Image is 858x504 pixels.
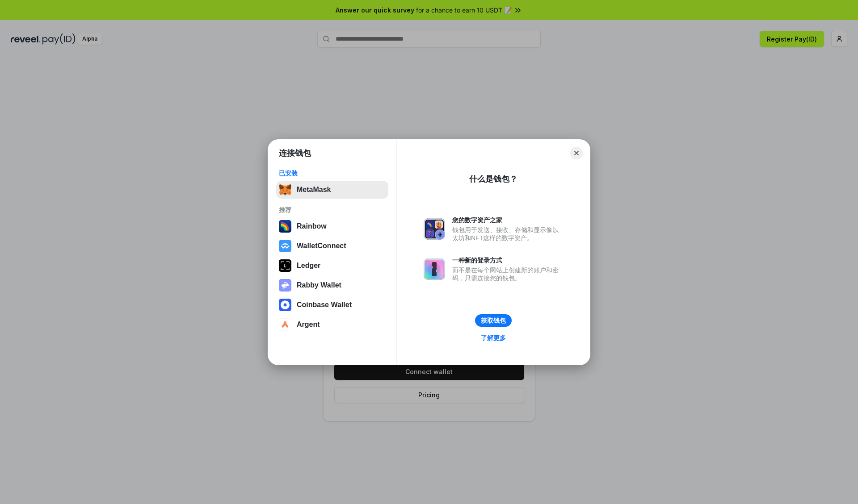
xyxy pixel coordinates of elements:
[279,279,291,292] img: svg+xml,%3Csvg%20xmlns%3D%22http%3A%2F%2Fwww.w3.org%2F2000%2Fsvg%22%20fill%3D%22none%22%20viewBox...
[279,259,291,272] img: svg+xml,%3Csvg%20xmlns%3D%22http%3A%2F%2Fwww.w3.org%2F2000%2Fsvg%22%20width%3D%2228%22%20height%3...
[469,174,517,184] div: 什么是钱包？
[570,147,583,159] button: Close
[452,256,563,264] div: 一种新的登录方式
[297,186,331,194] div: MetaMask
[279,318,291,331] img: svg+xml,%3Csvg%20width%3D%2228%22%20height%3D%2228%22%20viewBox%3D%220%200%2028%2028%22%20fill%3D...
[276,181,388,199] button: MetaMask
[481,317,506,325] div: 获取钱包
[279,148,311,158] h1: 连接钱包
[475,332,511,344] a: 了解更多
[452,266,563,282] div: 而不是在每个网站上创建新的账户和密码，只需连接您的钱包。
[481,334,506,342] div: 了解更多
[297,281,341,289] div: Rabby Wallet
[279,183,291,196] img: svg+xml,%3Csvg%20fill%3D%22none%22%20height%3D%2233%22%20viewBox%3D%220%200%2035%2033%22%20width%...
[452,216,563,224] div: 您的数字资产之家
[452,226,563,242] div: 钱包用于发送、接收、存储和显示像以太坊和NFT这样的数字资产。
[279,220,291,233] img: svg+xml,%3Csvg%20width%3D%22120%22%20height%3D%22120%22%20viewBox%3D%220%200%20120%20120%22%20fil...
[297,262,320,270] div: Ledger
[424,258,445,280] img: svg+xml,%3Csvg%20xmlns%3D%22http%3A%2F%2Fwww.w3.org%2F2000%2Fsvg%22%20fill%3D%22none%22%20viewBox...
[297,321,320,329] div: Argent
[276,276,388,294] button: Rabby Wallet
[297,222,327,230] div: Rainbow
[276,217,388,235] button: Rainbow
[279,240,291,252] img: svg+xml,%3Csvg%20width%3D%2228%22%20height%3D%2228%22%20viewBox%3D%220%200%2028%2028%22%20fill%3D...
[297,301,352,309] div: Coinbase Wallet
[276,257,388,275] button: Ledger
[276,296,388,314] button: Coinbase Wallet
[475,314,512,327] button: 获取钱包
[276,316,388,333] button: Argent
[276,237,388,255] button: WalletConnect
[279,169,386,177] div: 已安装
[297,242,346,250] div: WalletConnect
[279,299,291,311] img: svg+xml,%3Csvg%20width%3D%2228%22%20height%3D%2228%22%20viewBox%3D%220%200%2028%2028%22%20fill%3D...
[424,218,445,240] img: svg+xml,%3Csvg%20xmlns%3D%22http%3A%2F%2Fwww.w3.org%2F2000%2Fsvg%22%20fill%3D%22none%22%20viewBox...
[279,206,386,214] div: 推荐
